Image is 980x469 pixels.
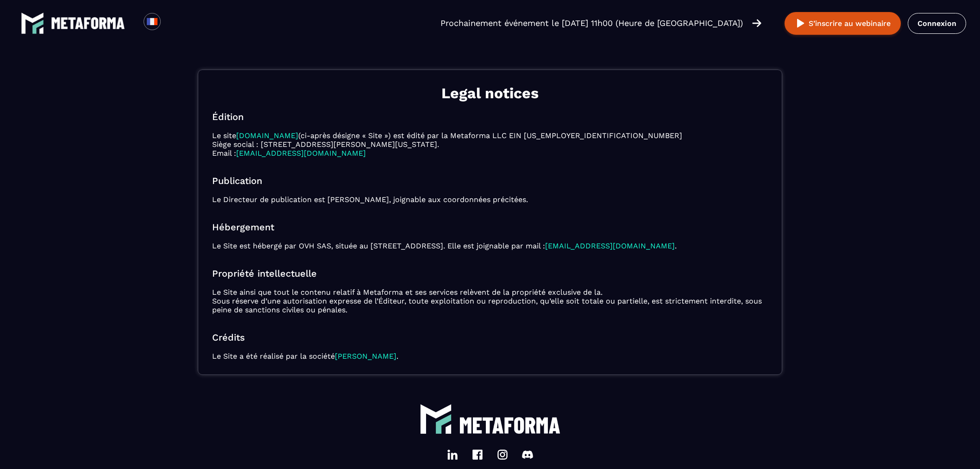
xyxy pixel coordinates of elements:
[212,175,768,186] h2: Publication
[522,449,533,460] img: discord
[161,13,183,33] div: Search for option
[212,131,768,158] p: Le site (ci-après désigne « Site ») est édité par la Metaforma LLC EIN [US_EMPLOYER_IDENTIFICATIO...
[472,449,483,460] img: facebook
[212,241,768,250] p: Le Site est hébergé par OVH SAS, située au [STREET_ADDRESS]. Elle est joignable par mail : .
[212,222,768,233] h2: Hébergement
[212,195,768,204] p: Le Directeur de publication est [PERSON_NAME], joignable aux coordonnées précitées.
[752,18,761,28] img: arrow-right
[420,403,452,435] img: logo
[785,12,901,35] button: S’inscrire au webinaire
[545,241,675,250] a: [EMAIL_ADDRESS][DOMAIN_NAME]
[459,417,561,434] img: logo
[146,16,158,27] img: fr
[51,17,125,29] img: logo
[212,352,768,361] p: Le Site a été réalisé par la société .
[795,18,806,29] img: play
[212,84,768,102] h1: Legal notices
[908,13,966,34] a: Connexion
[212,288,768,314] p: Le Site ainsi que tout le contenu relatif à Metaforma et ses services relèvent de la propriété ex...
[497,449,508,460] img: instagram
[447,449,458,460] img: linkedin
[440,17,743,30] p: Prochainement événement le [DATE] 11h00 (Heure de [GEOGRAPHIC_DATA])
[21,12,44,35] img: logo
[335,352,396,361] a: [PERSON_NAME]
[236,131,298,140] a: [DOMAIN_NAME]
[212,268,768,279] h2: Propriété intellectuelle
[212,332,768,343] h2: Crédits
[236,149,366,158] a: [EMAIL_ADDRESS][DOMAIN_NAME]
[212,111,768,122] h2: Édition
[169,18,176,29] input: Search for option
